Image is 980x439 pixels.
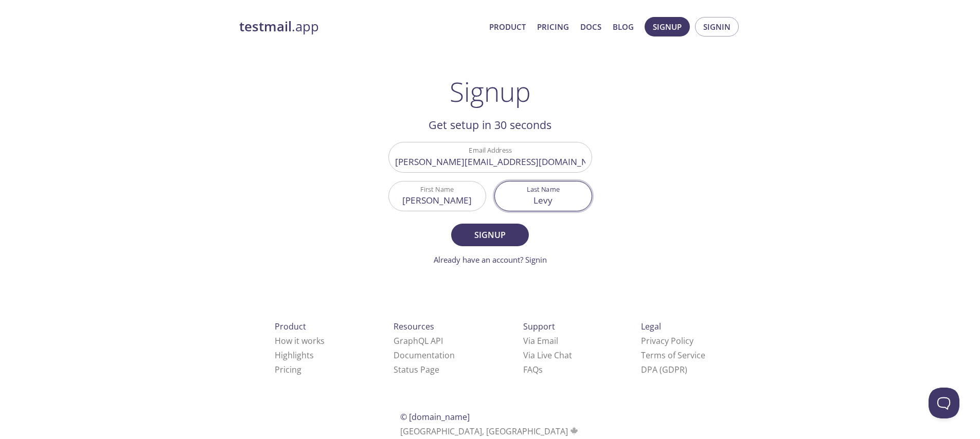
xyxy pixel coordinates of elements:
[434,254,547,265] a: Already have an account? Signin
[275,350,314,361] a: Highlights
[580,20,601,33] a: Docs
[394,350,455,361] a: Documentation
[703,20,730,33] span: Signin
[929,388,959,418] iframe: Help Scout Beacon - Open
[394,321,434,332] span: Resources
[641,364,687,375] a: DPA (GDPR)
[388,116,592,134] h2: Get setup in 30 seconds
[489,20,526,33] a: Product
[239,17,292,35] strong: testmail
[641,350,705,361] a: Terms of Service
[613,20,634,33] a: Blog
[641,321,661,332] span: Legal
[653,20,682,33] span: Signup
[523,350,572,361] a: Via Live Chat
[400,426,580,437] span: [GEOGRAPHIC_DATA], [GEOGRAPHIC_DATA]
[462,228,517,242] span: Signup
[539,364,543,375] span: s
[394,335,443,346] a: GraphQL API
[275,364,301,375] a: Pricing
[275,321,306,332] span: Product
[400,411,470,423] span: © [DOMAIN_NAME]
[394,364,439,375] a: Status Page
[450,76,531,107] h1: Signup
[523,335,558,346] a: Via Email
[537,20,569,33] a: Pricing
[523,321,555,332] span: Support
[275,335,325,346] a: How it works
[641,335,693,346] a: Privacy Policy
[645,17,690,36] button: Signup
[239,18,481,35] a: testmail.app
[451,224,528,246] button: Signup
[523,364,543,375] a: FAQ
[695,17,739,36] button: Signin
